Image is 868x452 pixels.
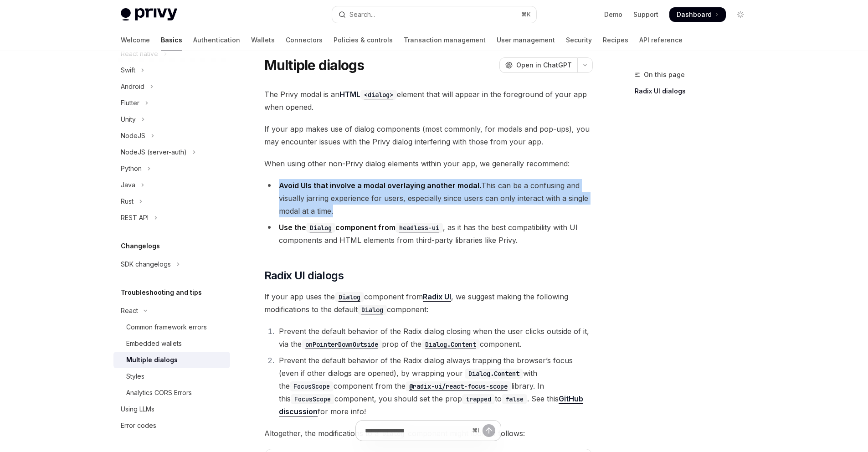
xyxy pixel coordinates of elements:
[264,157,593,170] span: When using other non-Privy dialog elements within your app, we generally recommend:
[276,325,593,350] li: Prevent the default behavior of the Radix dialog closing when the user clicks outside of it, via ...
[126,387,192,398] div: Analytics CORS Errors
[264,179,593,217] li: This can be a confusing and visually jarring experience for users, especially since users can onl...
[113,256,230,272] button: Toggle SDK changelogs section
[121,305,138,316] div: React
[349,9,375,20] div: Search...
[121,81,144,92] div: Android
[421,339,480,349] a: Dialog.Content
[339,90,397,99] a: HTML<dialog>
[635,84,755,98] a: Radix UI dialogs
[113,385,230,401] a: Analytics CORS Errors
[499,57,577,73] button: Open in ChatGPT
[126,322,207,333] div: Common framework errors
[516,61,572,70] span: Open in ChatGPT
[121,130,145,141] div: NodeJS
[161,29,182,51] a: Basics
[264,221,593,247] li: , as it has the best compatibility with UI components and HTML elements from third-party librarie...
[483,424,495,437] button: Send message
[365,421,468,441] input: Ask a question...
[497,29,555,51] a: User management
[113,160,230,177] button: Toggle Python section
[406,381,511,390] a: @radix-ui/react-focus-scope
[276,354,593,418] li: Prevent the default behavior of the Radix dialog always trapping the browser’s focus (even if oth...
[395,223,443,233] code: headless-ui
[121,404,154,415] div: Using LLMs
[358,305,387,314] a: Dialog
[463,369,523,378] a: Dialog.Content
[121,98,139,108] div: Flutter
[264,268,344,283] span: Radix UI dialogs
[113,401,230,417] a: Using LLMs
[360,90,397,100] code: <dialog>
[279,223,443,232] strong: Use the component from
[502,394,527,404] code: false
[306,223,335,232] a: Dialog
[406,381,511,391] code: @radix-ui/react-focus-scope
[193,29,240,51] a: Authentication
[251,29,275,51] a: Wallets
[566,29,592,51] a: Security
[603,29,628,51] a: Recipes
[113,303,230,319] button: Toggle React section
[302,339,382,349] a: onPointerDownOutside
[302,339,382,349] code: onPointerDownOutside
[113,111,230,128] button: Toggle Unity section
[121,8,177,21] img: light logo
[264,88,593,113] span: The Privy modal is an element that will appear in the foreground of your app when opened.
[113,193,230,210] button: Toggle Rust section
[113,177,230,193] button: Toggle Java section
[121,241,160,252] h5: Changelogs
[121,259,171,270] div: SDK changelogs
[290,381,334,391] code: FocusScope
[113,368,230,385] a: Styles
[335,292,364,302] code: Dialog
[332,6,536,23] button: Open search
[423,292,451,302] a: Radix UI
[306,223,335,233] code: Dialog
[404,29,486,51] a: Transaction management
[113,210,230,226] button: Toggle REST API section
[644,69,685,80] span: On this page
[423,292,451,301] strong: Radix UI
[264,123,593,148] span: If your app makes use of dialog components (most commonly, for modals and pop-ups), you may encou...
[121,196,134,207] div: Rust
[639,29,683,51] a: API reference
[669,7,726,22] a: Dashboard
[126,338,182,349] div: Embedded wallets
[121,420,156,431] div: Error codes
[677,10,712,19] span: Dashboard
[335,292,364,301] a: Dialog
[121,65,135,76] div: Swift
[121,180,135,190] div: Java
[113,128,230,144] button: Toggle NodeJS section
[113,352,230,368] a: Multiple dialogs
[113,417,230,434] a: Error codes
[604,10,622,19] a: Demo
[126,371,144,382] div: Styles
[121,114,136,125] div: Unity
[113,335,230,352] a: Embedded wallets
[462,394,495,404] code: trapped
[113,319,230,335] a: Common framework errors
[113,78,230,95] button: Toggle Android section
[121,212,149,223] div: REST API
[126,354,178,365] div: Multiple dialogs
[279,181,481,190] strong: Avoid UIs that involve a modal overlaying another modal.
[121,163,142,174] div: Python
[113,144,230,160] button: Toggle NodeJS (server-auth) section
[633,10,658,19] a: Support
[421,339,480,349] code: Dialog.Content
[291,394,334,404] code: FocusScope
[733,7,748,22] button: Toggle dark mode
[121,147,187,158] div: NodeJS (server-auth)
[334,29,393,51] a: Policies & controls
[264,57,365,73] h1: Multiple dialogs
[286,29,323,51] a: Connectors
[521,11,531,18] span: ⌘ K
[121,29,150,51] a: Welcome
[395,223,443,232] a: headless-ui
[121,287,202,298] h5: Troubleshooting and tips
[264,290,593,316] span: If your app uses the component from , we suggest making the following modifications to the defaul...
[113,95,230,111] button: Toggle Flutter section
[465,369,523,379] code: Dialog.Content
